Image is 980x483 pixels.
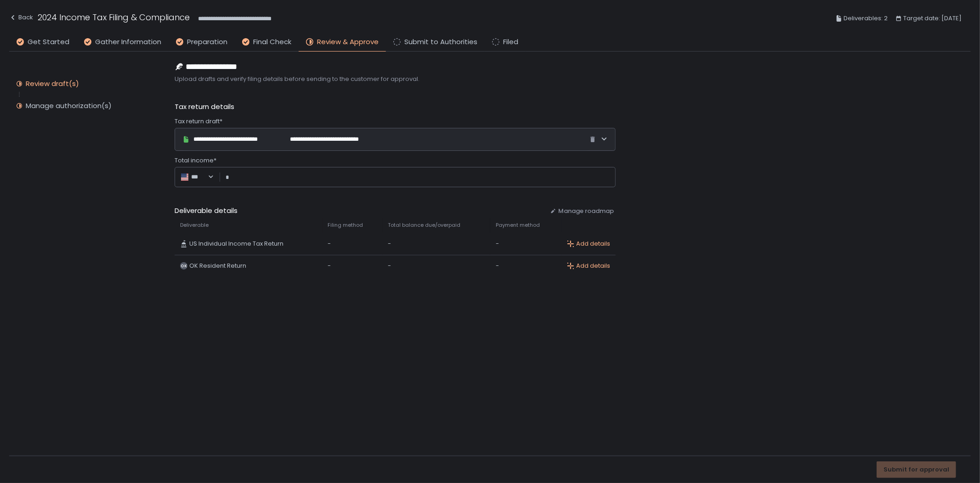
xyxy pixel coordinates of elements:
span: US Individual Income Tax Return [189,240,283,248]
span: Submit to Authorities [404,37,477,47]
div: - [328,262,377,270]
span: Payment method [496,222,540,229]
span: Upload drafts and verify filing details before sending to the customer for approval. [175,75,616,83]
input: Search for option [203,172,207,182]
span: Deliverables: 2 [844,13,888,24]
span: Manage roadmap [558,207,614,215]
span: Total income* [175,156,216,165]
span: - [496,262,499,270]
div: Review draft(s) [26,79,79,88]
span: - [388,262,391,270]
span: Filing method [328,222,363,229]
span: Deliverable [180,222,209,229]
div: Manage authorization(s) [26,101,112,110]
text: OK [181,263,187,269]
span: - [388,240,391,248]
h1: 2024 Income Tax Filing & Compliance [38,11,190,23]
span: Review & Approve [317,37,379,47]
span: Get Started [28,37,69,47]
span: Gather Information [95,37,161,47]
span: Preparation [187,37,227,47]
span: Tax return draft* [175,117,222,126]
span: Tax return details [175,102,234,112]
button: Add details [567,240,610,248]
div: Search for option [180,172,214,182]
div: - [328,240,377,248]
div: Back [9,12,33,23]
button: Back [9,11,33,26]
span: Target date: [DATE] [903,13,962,24]
span: Total balance due/overpaid [388,222,460,229]
span: Final Check [253,37,291,47]
span: Deliverable details [175,206,543,216]
button: Manage roadmap [550,207,614,215]
span: Filed [503,37,518,47]
span: OK Resident Return [189,262,246,270]
span: - [496,240,499,248]
button: Add details [567,262,610,270]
